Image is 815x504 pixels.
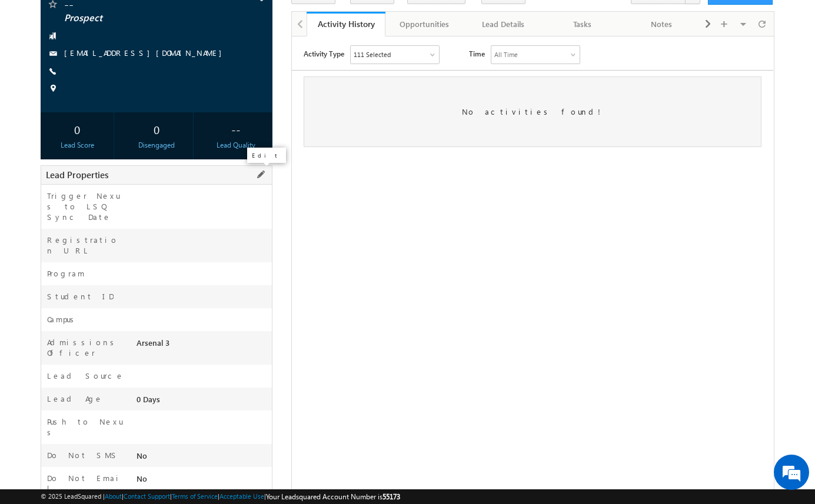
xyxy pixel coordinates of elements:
[47,473,125,494] label: Do Not Email
[64,12,207,24] span: Prospect
[15,109,215,352] textarea: Type your message and hit 'Enter'
[47,314,78,325] label: Campus
[47,416,125,438] label: Push to Nexus
[123,140,190,151] div: Disengaged
[544,12,623,36] a: Tasks
[252,151,281,159] p: Edit
[41,491,400,502] span: © 2025 LeadSquared | | | | |
[47,450,119,460] label: Do Not SMS
[307,12,385,36] a: Activity History
[177,9,193,26] span: Time
[464,12,543,36] a: Lead Details
[193,6,221,34] div: Minimize live chat window
[632,17,691,31] div: Notes
[266,492,400,501] span: Your Leadsquared Account Number is
[160,362,214,378] em: Start Chat
[44,140,111,151] div: Lead Score
[202,118,270,140] div: --
[385,12,464,36] a: Opportunities
[47,235,125,256] label: Registration URL
[47,371,124,381] label: Lead Source
[124,492,170,500] a: Contact Support
[202,13,226,24] div: All Time
[44,118,111,140] div: 0
[623,12,701,36] a: Notes
[47,291,114,302] label: Student ID
[553,17,612,31] div: Tasks
[134,473,272,489] div: No
[123,118,190,140] div: 0
[474,17,533,31] div: Lead Details
[137,338,169,348] span: Arsenal 3
[47,191,125,222] label: Trigger Nexus to LSQ Sync Date
[61,62,198,77] div: Chat with us now
[47,268,85,279] label: Program
[47,337,125,358] label: Admissions Officer
[134,450,272,466] div: No
[46,169,108,181] span: Lead Properties
[12,9,52,26] span: Activity Type
[105,492,122,500] a: About
[47,393,103,404] label: Lead Age
[134,393,272,410] div: 0 Days
[202,140,270,151] div: Lead Quality
[172,492,218,500] a: Terms of Service
[59,9,147,27] div: Sales Activity,HS Visits,New Inquiry,Not in use,Email Bounced & 106 more..
[382,492,400,501] span: 55173
[219,492,264,500] a: Acceptable Use
[64,48,228,58] a: [EMAIL_ADDRESS][DOMAIN_NAME]
[62,13,99,24] div: 111 Selected
[12,40,470,111] div: No activities found!
[315,18,377,29] div: Activity History
[395,17,454,31] div: Opportunities
[20,62,49,77] img: d_60004797649_company_0_60004797649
